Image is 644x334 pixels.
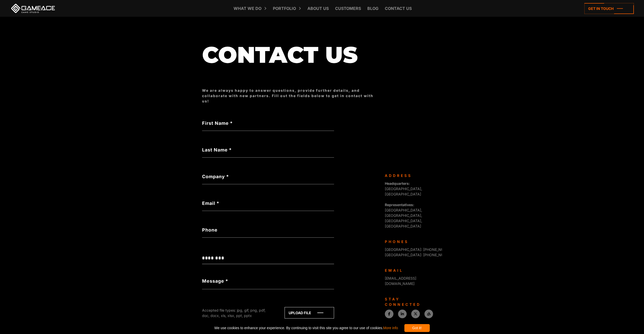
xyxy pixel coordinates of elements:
[385,173,438,178] div: Address
[584,3,634,14] a: Get in touch
[385,181,422,196] span: [GEOGRAPHIC_DATA], [GEOGRAPHIC_DATA]
[385,253,455,257] span: [GEOGRAPHIC_DATA]: [PHONE_NUMBER]
[385,247,455,252] span: [GEOGRAPHIC_DATA]: [PHONE_NUMBER]
[202,200,334,207] label: Email *
[202,308,273,318] div: Accepted file types: jpg, gif, png, pdf, doc, docx, xls, xlsx, ppt, pptx
[202,42,380,67] h1: Contact us
[385,181,410,186] strong: Headquarters:
[385,239,438,244] div: Phones
[285,307,334,318] a: Upload file
[385,268,438,273] div: Email
[202,226,334,233] label: Phone
[202,88,380,104] div: We are always happy to answer questions, provide further details, and collaborate with new partne...
[202,120,334,127] label: First Name *
[202,278,228,284] label: Message *
[202,173,334,180] label: Company *
[214,324,398,332] span: We use cookies to enhance your experience. By continuing to visit this site you agree to our use ...
[385,296,438,307] div: Stay connected
[202,146,334,153] label: Last Name *
[385,276,416,286] a: [EMAIL_ADDRESS][DOMAIN_NAME]
[383,326,398,330] a: More info
[404,324,430,332] div: Got it!
[385,203,422,228] span: [GEOGRAPHIC_DATA], [GEOGRAPHIC_DATA], [GEOGRAPHIC_DATA], [GEOGRAPHIC_DATA]
[385,203,414,207] strong: Representatives:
